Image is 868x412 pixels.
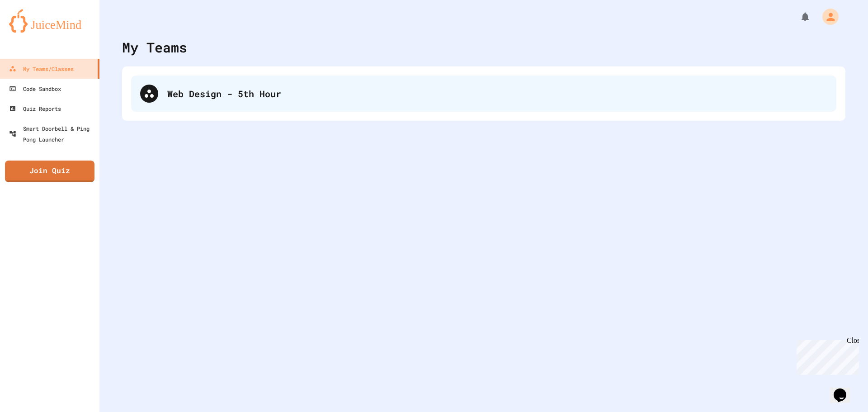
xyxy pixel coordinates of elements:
a: Join Quiz [5,161,94,182]
div: Web Design - 5th Hour [131,76,836,112]
div: My Account [813,6,841,27]
div: My Notifications [783,9,813,24]
div: Quiz Reports [9,103,61,114]
iframe: chat widget [793,336,859,375]
div: Smart Doorbell & Ping Pong Launcher [9,123,96,145]
div: My Teams/Classes [9,63,74,74]
img: logo-orange.svg [9,9,90,33]
div: My Teams [122,37,187,57]
div: Chat with us now!Close [4,4,62,57]
iframe: chat widget [830,376,859,403]
div: Code Sandbox [9,83,61,94]
div: Web Design - 5th Hour [167,87,827,100]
